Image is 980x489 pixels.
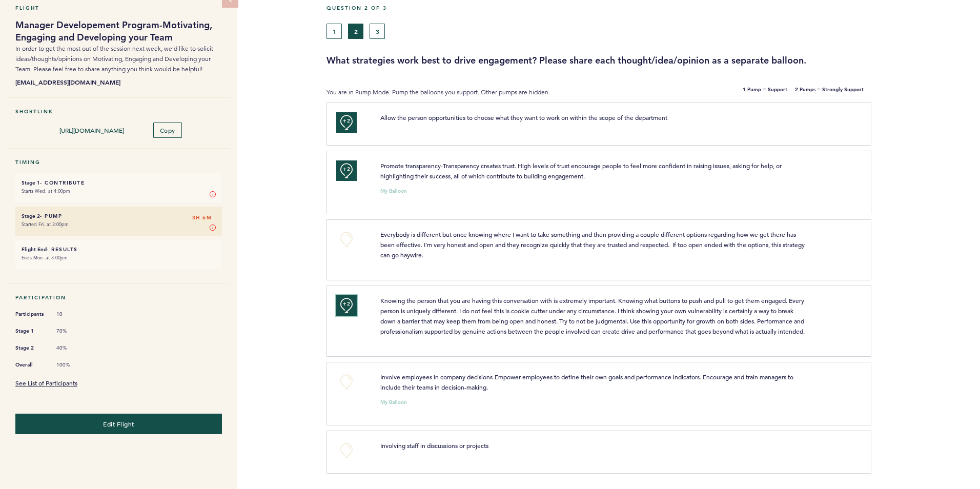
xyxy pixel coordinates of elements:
[380,161,783,180] span: Promote transparency-Transparency creates trust. High levels of trust encourage people to feel mo...
[56,328,87,335] span: 70%
[15,294,222,301] h5: Participation
[15,45,213,73] span: In order to get the most out of the session next week, we’d like to solicit ideas/thoughts/opinio...
[380,296,806,335] span: Knowing the person that you are having this conversation with is extremely important. Knowing wha...
[15,326,46,336] span: Stage 1
[22,179,40,186] small: Stage 1
[15,108,222,115] h5: Shortlink
[22,221,69,228] time: Started Fri. at 3:00pm
[56,361,87,369] span: 100%
[380,441,488,450] span: Involving staff in discussions or projects
[160,126,175,134] span: Copy
[795,87,864,97] b: 2 Pumps = Strongly Support
[380,373,795,391] span: Involve employees in company decisions-Empower employees to define their own goals and performanc...
[336,160,357,181] button: +2
[343,164,350,174] span: +2
[15,360,46,370] span: Overall
[15,77,222,87] b: [EMAIL_ADDRESS][DOMAIN_NAME]
[326,87,645,97] p: You are in Pump Mode. Pump the balloons you support. Other pumps are hidden.
[336,112,357,133] button: +2
[15,379,77,387] a: See List of Participants
[22,246,216,253] h6: - Results
[22,213,216,219] h6: - Pump
[15,5,222,11] h5: Flight
[348,24,363,39] button: 2
[15,343,46,353] span: Stage 2
[56,344,87,352] span: 40%
[15,414,222,434] button: Edit Flight
[15,159,222,166] h5: Timing
[22,179,216,186] h6: - Contribute
[380,400,407,405] small: My Balloon
[326,5,972,11] h5: Question 2 of 3
[15,309,46,319] span: Participants
[343,116,350,126] span: +2
[326,54,972,67] h3: What strategies work best to drive engagement? Please share each thought/idea/opinion as a separa...
[56,311,87,318] span: 10
[343,299,350,309] span: +2
[15,19,222,44] h1: Manager Developement Program-Motivating, Engaging and Developing your Team
[192,213,212,223] span: 3H 6M
[103,420,134,428] span: Edit Flight
[380,230,806,259] span: Everybody is different but once knowing where I want to take something and then providing a coupl...
[22,246,47,253] small: Flight End
[743,87,787,97] b: 1 Pump = Support
[22,254,68,261] time: Ends Mon. at 3:00pm
[22,213,40,219] small: Stage 2
[153,123,182,138] button: Copy
[370,24,385,39] button: 3
[380,113,667,121] span: Allow the person opportunities to choose what they want to work on within the scope of the depart...
[22,188,70,194] time: Starts Wed. at 4:00pm
[380,189,407,194] small: My Balloon
[336,295,357,316] button: +2
[326,24,342,39] button: 1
